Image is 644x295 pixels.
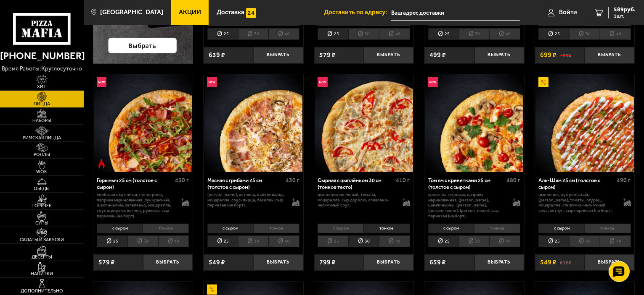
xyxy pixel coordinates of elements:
div: Горыныч 25 см (толстое с сыром) [97,177,173,190]
li: 40 [268,28,299,40]
li: 30 [569,235,600,247]
li: 40 [379,235,410,247]
button: Выбрать [474,254,524,271]
li: 40 [158,235,189,247]
a: НовинкаОстрое блюдоГорыныч 25 см (толстое с сыром) [93,74,193,172]
img: Аль-Шам 25 см (толстое с сыром) [535,74,634,172]
span: 1 шт. [614,13,636,18]
li: 30 [348,235,379,247]
span: 549 ₽ [209,259,225,266]
li: 40 [489,28,520,40]
button: Выбрать [364,254,413,271]
a: НовинкаСырная с цыплёнком 30 см (тонкое тесто) [314,74,414,172]
button: Выбрать [364,47,413,63]
li: с сыром [538,224,584,233]
span: 480 г [506,177,520,184]
img: Острое блюдо [97,159,107,169]
img: Новинка [428,77,438,87]
span: 659 ₽ [429,259,446,266]
li: 25 [538,28,569,40]
img: 15daf4d41897b9f0e9f617042186c801.svg [246,8,256,18]
span: Войти [559,9,577,16]
li: 25 [538,235,569,247]
span: 589 руб. [614,7,636,13]
img: Горыныч 25 см (толстое с сыром) [94,74,192,172]
img: Сырная с цыплёнком 30 см (тонкое тесто) [315,74,413,172]
div: Сырная с цыплёнком 30 см (тонкое тесто) [318,177,394,190]
span: 549 ₽ [540,259,557,266]
li: 25 [428,235,459,247]
span: Акции [179,9,201,16]
li: 40 [379,28,410,40]
div: Аль-Шам 25 см (толстое с сыром) [538,177,615,190]
li: 25 [318,235,348,247]
button: Выбрать [253,47,303,63]
s: 799 ₽ [560,52,572,58]
li: тонкое [474,224,520,233]
li: 25 [428,28,459,40]
span: 490 г [617,177,631,184]
span: 430 г [286,177,299,184]
img: Новинка [97,77,107,87]
a: НовинкаТом ям с креветками 25 см (толстое с сыром) [424,74,524,172]
img: Том ям с креветками 25 см (толстое с сыром) [425,74,524,172]
img: Акционный [207,285,217,295]
li: с сыром [318,224,363,233]
button: Выбрать [253,254,303,271]
a: АкционныйАль-Шам 25 см (толстое с сыром) [535,74,635,172]
li: 25 [97,235,127,247]
button: Выбрать [585,47,634,63]
li: тонкое [363,224,410,233]
p: цыпленок копченый, томаты, моцарелла, сыр дорблю, сливочно-чесночный соус. [318,192,395,208]
span: Доставка [217,9,244,16]
span: 699 ₽ [540,52,557,58]
li: 40 [600,235,631,247]
span: 579 ₽ [319,52,336,58]
li: тонкое [585,224,631,233]
input: Ваш адрес доставки [391,5,520,21]
li: 30 [238,28,269,40]
div: Том ям с креветками 25 см (толстое с сыром) [428,177,504,190]
button: Выбрать [143,254,193,271]
s: 618 ₽ [560,259,572,266]
img: Акционный [538,77,549,87]
span: [GEOGRAPHIC_DATA] [100,9,163,16]
button: Выбрать [585,254,634,271]
div: Мясная с грибами 25 см (толстое с сыром) [207,177,284,190]
span: 499 ₽ [429,52,446,58]
img: Новинка [207,77,217,87]
button: Выбрать [474,47,524,63]
li: с сыром [207,224,253,233]
li: 40 [268,235,299,247]
li: тонкое [253,224,299,233]
li: с сыром [97,224,143,233]
span: 639 ₽ [209,52,225,58]
li: 30 [459,235,490,247]
li: 25 [318,28,348,40]
p: креветка тигровая, паприка маринованная, [PERSON_NAME], шампиньоны, [PERSON_NAME], [PERSON_NAME],... [428,192,506,219]
span: Доставить по адресу: [324,9,391,16]
li: 30 [238,235,269,247]
img: Новинка [318,77,328,87]
img: Мясная с грибами 25 см (толстое с сыром) [204,74,303,172]
a: НовинкаМясная с грибами 25 см (толстое с сыром) [204,74,303,172]
p: [PERSON_NAME], ветчина, шампиньоны, моцарелла, соус-пицца, базилик, сыр пармезан (на борт). [207,192,285,208]
li: 30 [569,28,600,40]
li: 25 [207,28,238,40]
li: 25 [207,235,238,247]
span: 799 ₽ [319,259,336,266]
p: колбаски Охотничьи, пепперони, паприка маринованная, лук красный, шампиньоны, халапеньо, моцарелл... [97,192,175,219]
li: 40 [489,235,520,247]
li: 30 [459,28,490,40]
li: 30 [127,235,158,247]
li: тонкое [143,224,189,233]
li: 30 [348,28,379,40]
li: 40 [600,28,631,40]
p: цыпленок, лук репчатый, [PERSON_NAME], томаты, огурец, моцарелла, сливочно-чесночный соус, кетчуп... [538,192,616,214]
span: 430 г [175,177,189,184]
span: 410 г [396,177,410,184]
span: 579 ₽ [98,259,115,266]
li: с сыром [428,224,474,233]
